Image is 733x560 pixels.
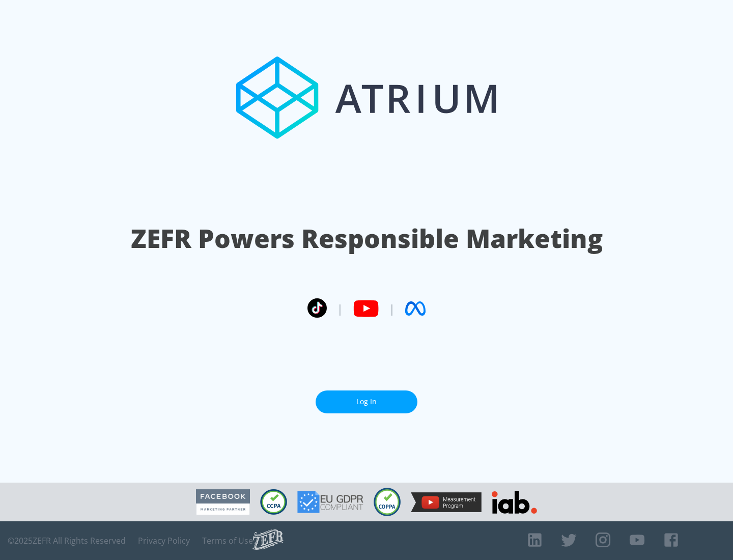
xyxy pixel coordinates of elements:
span: © 2025 ZEFR All Rights Reserved [8,536,126,546]
img: IAB [492,491,537,514]
img: GDPR Compliant [297,491,363,513]
span: | [337,301,343,316]
a: Terms of Use [202,536,253,546]
img: Facebook Marketing Partner [196,489,250,515]
a: Log In [316,390,417,413]
h1: ZEFR Powers Responsible Marketing [131,221,603,256]
a: Privacy Policy [138,536,190,546]
img: CCPA Compliant [260,489,287,515]
img: COPPA Compliant [374,488,401,516]
span: | [389,301,395,316]
img: YouTube Measurement Program [411,492,482,512]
